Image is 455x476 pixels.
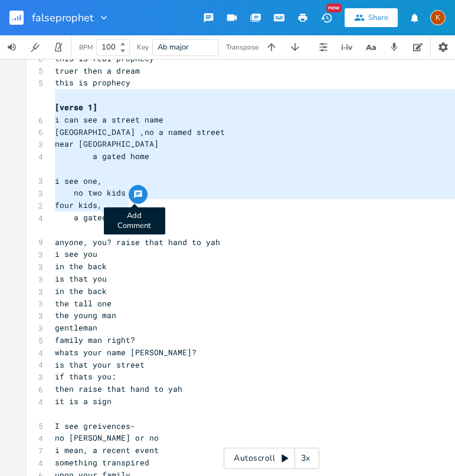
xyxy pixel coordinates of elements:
[32,12,93,23] span: falseprophet
[55,65,140,76] span: truer then a dream
[137,44,149,51] div: Key
[55,396,112,406] span: it is a sign
[55,249,97,259] span: i see you
[129,185,148,204] button: Add Comment
[55,371,116,382] span: if thats you:
[55,127,225,137] span: [GEOGRAPHIC_DATA] ,no a named street
[55,212,149,223] span: a gated home
[55,347,197,358] span: whats your name [PERSON_NAME]?
[79,44,93,51] div: BPM
[55,457,149,468] span: something transpired
[55,310,116,320] span: the young man
[55,138,159,149] span: near [GEOGRAPHIC_DATA]
[55,421,135,431] span: I see greivences-
[55,53,154,64] span: this is real prophecy
[224,448,319,469] div: Autoscroll
[55,335,135,345] span: family man right?
[368,12,388,23] div: Share
[55,114,163,125] span: i can see a street name
[55,176,102,186] span: i see one,
[55,237,220,247] span: anyone, you? raise that hand to yah
[55,445,159,455] span: i mean, a recent event
[55,77,130,88] span: this is prophecy
[326,4,342,12] div: New
[55,151,149,161] span: a gated home
[430,10,446,25] div: Kat
[55,322,97,333] span: gentleman
[315,7,338,28] button: New
[55,187,126,198] span: no two kids
[345,8,398,27] button: Share
[226,44,258,51] div: Transpose
[55,102,97,113] span: [verse 1]
[55,200,102,210] span: four kids,
[430,4,446,31] button: K
[55,298,112,309] span: the tall one
[55,384,182,394] span: then raise that hand to yah
[55,359,145,370] span: is that your street
[158,42,189,52] span: Ab major
[55,261,107,272] span: in the back
[55,286,107,296] span: in the back
[55,273,107,284] span: is that you
[55,432,159,443] span: no [PERSON_NAME] or no
[295,448,316,469] div: 3x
